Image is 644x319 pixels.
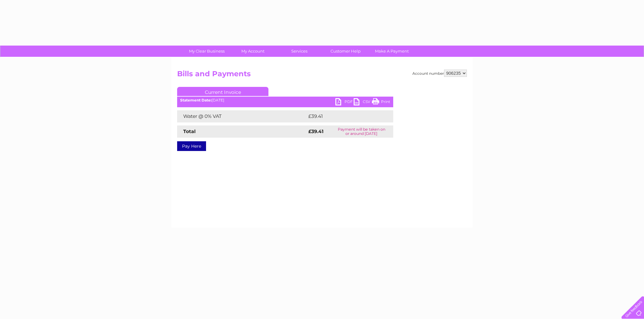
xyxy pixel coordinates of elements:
a: Customer Help [320,46,371,57]
a: Make A Payment [367,46,417,57]
a: My Clear Business [182,46,232,57]
a: Print [372,98,390,107]
h2: Bills and Payments [177,70,467,81]
td: Water @ 0% VAT [177,110,307,122]
strong: Total [183,129,196,134]
strong: £39.41 [308,129,324,134]
div: [DATE] [177,98,393,102]
a: My Account [228,46,278,57]
a: Services [274,46,324,57]
div: Account number [412,70,467,77]
b: Statement Date: [180,98,212,102]
a: PDF [335,98,354,107]
a: Current Invoice [177,87,268,96]
a: Pay Here [177,141,206,151]
td: Payment will be taken on or around [DATE] [330,125,393,138]
td: £39.41 [307,110,380,122]
a: CSV [354,98,372,107]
